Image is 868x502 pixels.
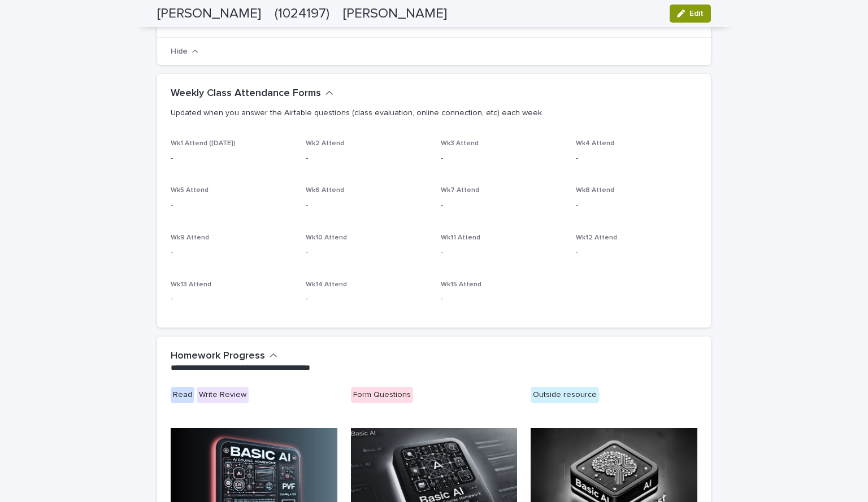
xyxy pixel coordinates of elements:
[670,5,711,23] button: Edit
[306,199,427,211] p: -
[171,281,211,288] span: Wk13 Attend
[441,152,562,164] p: -
[441,281,481,288] span: Wk15 Attend
[531,387,599,403] div: Outside resource
[171,387,194,403] div: Read
[306,187,344,194] span: Wk6 Attend
[171,108,693,118] p: Updated when you answer the Airtable questions (class evaluation, online connection, etc) each week.
[576,246,697,258] p: -
[171,350,277,363] button: Homework Progress
[306,140,344,147] span: Wk2 Attend
[171,350,265,363] h2: Homework Progress
[441,246,562,258] p: -
[441,199,562,211] p: -
[171,199,292,211] p: -
[171,140,236,147] span: Wk1 Attend ([DATE])
[441,293,562,305] p: -
[441,234,480,241] span: Wk11 Attend
[689,10,704,18] span: Edit
[306,152,427,164] p: -
[171,47,198,56] button: Hide
[171,88,333,100] button: Weekly Class Attendance Forms
[197,387,249,403] div: Write Review
[306,281,347,288] span: Wk14 Attend
[171,234,209,241] span: Wk9 Attend
[441,187,479,194] span: Wk7 Attend
[306,246,427,258] p: -
[306,293,427,305] p: -
[576,187,614,194] span: Wk8 Attend
[306,234,347,241] span: Wk10 Attend
[171,88,321,100] h2: Weekly Class Attendance Forms
[157,6,447,22] h2: [PERSON_NAME] (1024197) [PERSON_NAME]
[171,152,292,164] p: -
[441,140,479,147] span: Wk3 Attend
[576,140,614,147] span: Wk4 Attend
[576,199,697,211] p: -
[351,387,413,403] div: Form Questions
[171,187,209,194] span: Wk5 Attend
[171,293,292,305] p: -
[171,246,292,258] p: -
[576,234,617,241] span: Wk12 Attend
[576,152,697,164] p: -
